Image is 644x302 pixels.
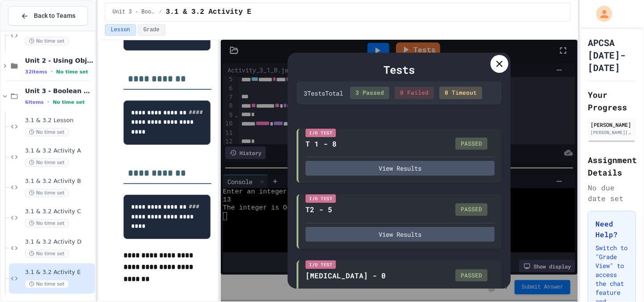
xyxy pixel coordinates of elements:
[166,7,252,17] span: 3.1 & 3.2 Activity E
[51,68,53,75] span: •
[47,98,49,105] span: •
[34,11,75,21] span: Back to Teams
[25,280,69,288] span: No time set
[25,238,93,246] span: 3.1 & 3.2 Activity D
[588,36,636,74] h1: APCSA [DATE]-[DATE]
[588,88,636,113] h2: Your Progress
[25,177,93,185] span: 3.1 & 3.2 Activity B
[439,87,482,99] div: 0 Timeout
[587,4,615,24] div: My Account
[25,158,69,167] span: No time set
[25,37,69,45] span: No time set
[304,88,343,98] div: 3 Test s Total
[455,269,487,282] div: PASSED
[25,147,93,155] span: 3.1 & 3.2 Activity A
[590,121,633,129] div: [PERSON_NAME]
[305,161,495,176] button: View Results
[56,69,88,75] span: No time set
[590,129,633,136] div: [PERSON_NAME][EMAIL_ADDRESS][DOMAIN_NAME]
[159,8,162,16] span: /
[25,56,93,64] span: Unit 2 - Using Objects
[305,204,332,215] div: T2 - 5
[25,268,93,276] span: 3.1 & 3.2 Activity E
[25,219,69,227] span: No time set
[112,8,155,16] span: Unit 3 - Boolean Expressions
[350,87,389,99] div: 3 Passed
[53,99,85,105] span: No time set
[305,270,386,281] div: [MEDICAL_DATA] - 0
[305,260,336,269] div: I/O Test
[455,203,487,216] div: PASSED
[305,129,336,137] div: I/O Test
[25,87,93,95] span: Unit 3 - Boolean Expressions
[105,24,136,36] button: Lesson
[138,24,165,36] button: Grade
[588,182,636,204] div: No due date set
[305,194,336,203] div: I/O Test
[25,128,69,136] span: No time set
[8,6,88,25] button: Back to Teams
[297,62,502,78] div: Tests
[25,99,44,105] span: 6 items
[305,138,337,149] div: T 1 - 8
[25,208,93,215] span: 3.1 & 3.2 Activity C
[588,154,636,179] h2: Assignment Details
[25,189,69,197] span: No time set
[395,87,434,99] div: 0 Failed
[25,249,69,258] span: No time set
[25,69,47,75] span: 32 items
[455,138,487,150] div: PASSED
[305,227,495,242] button: View Results
[25,117,93,124] span: 3.1 & 3.2 Lesson
[595,218,628,240] h3: Need Help?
